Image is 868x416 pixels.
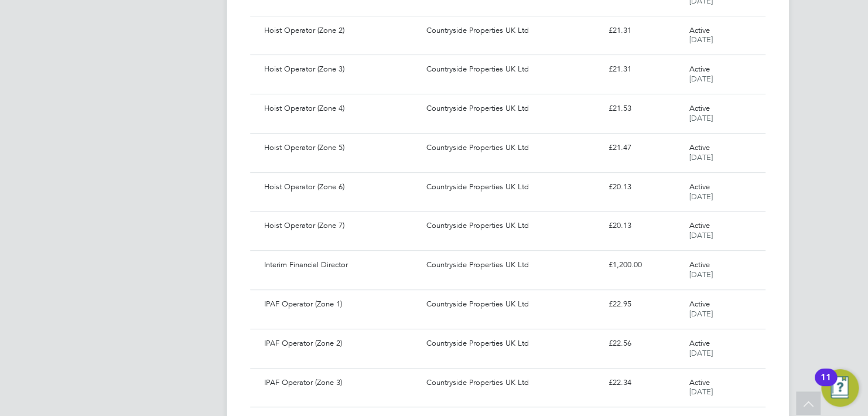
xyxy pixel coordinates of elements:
div: £21.47 [604,138,685,158]
span: [DATE] [689,230,713,240]
div: Hoist Operator (Zone 3) [259,60,421,79]
span: [DATE] [689,387,713,397]
div: £22.56 [604,334,685,353]
div: £21.53 [604,99,685,118]
span: [DATE] [689,74,713,84]
span: Active [689,338,710,348]
button: Open Resource Center, 11 new notifications [821,369,859,407]
div: Hoist Operator (Zone 6) [259,178,421,197]
div: Countryside Properties UK Ltd [421,99,603,118]
div: 11 [821,377,831,393]
span: [DATE] [689,113,713,123]
div: £21.31 [604,60,685,79]
div: Countryside Properties UK Ltd [421,138,603,158]
span: [DATE] [689,309,713,319]
div: Hoist Operator (Zone 7) [259,216,421,236]
span: Active [689,220,710,230]
span: Active [689,182,710,192]
span: Active [689,103,710,113]
div: £20.13 [604,216,685,236]
div: Countryside Properties UK Ltd [421,295,603,314]
div: £1,200.00 [604,255,685,275]
span: [DATE] [689,152,713,162]
div: Hoist Operator (Zone 5) [259,138,421,158]
div: IPAF Operator (Zone 1) [259,295,421,314]
div: £22.34 [604,373,685,393]
div: £20.13 [604,178,685,197]
div: Countryside Properties UK Ltd [421,373,603,393]
div: Countryside Properties UK Ltd [421,21,603,40]
div: £22.95 [604,295,685,314]
span: [DATE] [689,270,713,279]
div: Countryside Properties UK Ltd [421,178,603,197]
div: IPAF Operator (Zone 2) [259,334,421,353]
div: £21.31 [604,21,685,40]
span: Active [689,142,710,152]
div: Countryside Properties UK Ltd [421,255,603,275]
div: Hoist Operator (Zone 2) [259,21,421,40]
span: Active [689,64,710,74]
div: Countryside Properties UK Ltd [421,334,603,353]
div: Countryside Properties UK Ltd [421,60,603,79]
span: Active [689,260,710,270]
span: [DATE] [689,348,713,358]
span: Active [689,25,710,35]
span: Active [689,377,710,387]
span: [DATE] [689,192,713,202]
span: Active [689,299,710,309]
span: [DATE] [689,35,713,45]
div: Interim Financial Director [259,255,421,275]
div: IPAF Operator (Zone 3) [259,373,421,393]
div: Hoist Operator (Zone 4) [259,99,421,118]
div: Countryside Properties UK Ltd [421,216,603,236]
